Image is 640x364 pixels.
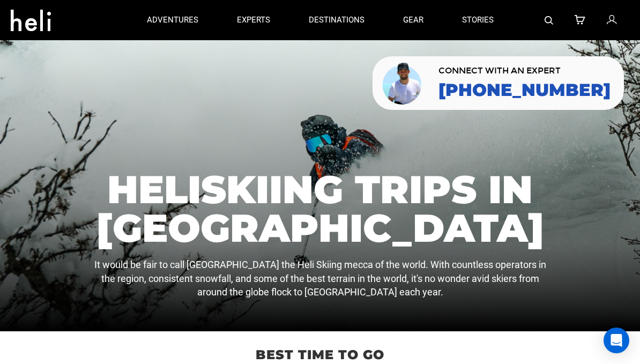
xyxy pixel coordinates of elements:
[309,14,364,26] p: destinations
[11,346,629,364] p: Best time to go
[237,14,270,26] p: experts
[604,328,629,353] div: Open Intercom Messenger
[90,170,550,247] h1: Heliskiing Trips in [GEOGRAPHIC_DATA]
[147,14,198,26] p: adventures
[438,80,611,100] a: [PHONE_NUMBER]
[438,66,611,75] span: CONNECT WITH AN EXPERT
[90,258,550,299] p: It would be fair to call [GEOGRAPHIC_DATA] the Heli Skiing mecca of the world. With countless ope...
[545,16,553,25] img: search-bar-icon.svg
[381,61,425,106] img: contact our team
